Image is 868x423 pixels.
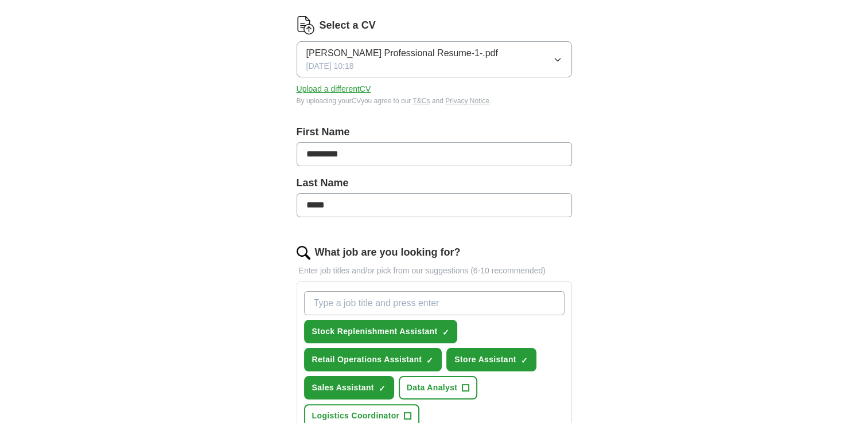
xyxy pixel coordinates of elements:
span: Store Assistant [454,354,516,366]
label: What job are you looking for? [315,245,461,260]
p: Enter job titles and/or pick from our suggestions (6-10 recommended) [297,265,572,277]
img: search.png [297,246,310,260]
span: Sales Assistant [312,382,374,394]
button: Retail Operations Assistant✓ [304,348,442,371]
img: CV Icon [297,16,315,34]
label: First Name [297,124,572,140]
span: Retail Operations Assistant [312,354,422,366]
label: Select a CV [320,18,376,33]
button: [PERSON_NAME] Professional Resume-1-.pdf[DATE] 10:18 [297,41,572,77]
input: Type a job title and press enter [304,291,565,315]
span: Stock Replenishment Assistant [312,326,438,338]
button: Upload a differentCV [297,83,371,95]
button: Sales Assistant✓ [304,376,394,399]
span: [PERSON_NAME] Professional Resume-1-.pdf [306,46,498,60]
label: Last Name [297,175,572,191]
span: ✓ [521,356,528,365]
span: Logistics Coordinator [312,410,400,422]
a: Privacy Notice [445,97,489,105]
span: ✓ [379,384,386,393]
span: ✓ [442,328,449,337]
span: Data Analyst [407,382,458,394]
a: T&Cs [412,97,430,105]
span: [DATE] 10:18 [306,60,354,72]
button: Store Assistant✓ [446,348,536,371]
span: ✓ [426,356,433,365]
div: By uploading your CV you agree to our and . [297,96,572,106]
button: Data Analyst [399,376,478,399]
button: Stock Replenishment Assistant✓ [304,320,458,343]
